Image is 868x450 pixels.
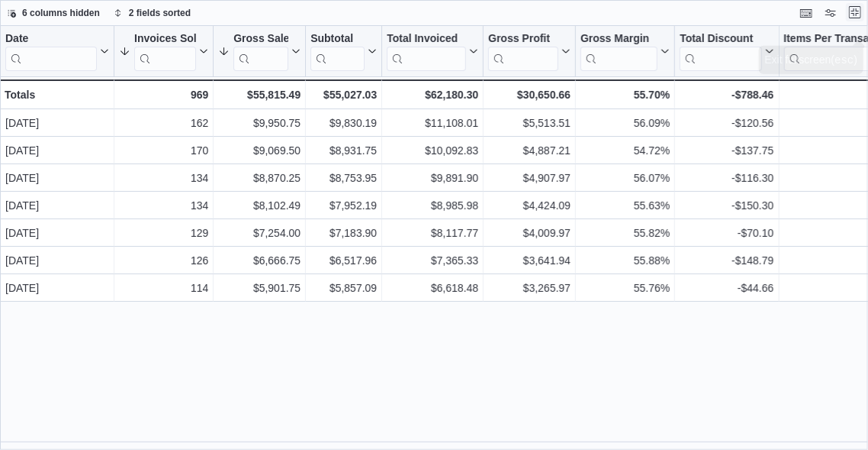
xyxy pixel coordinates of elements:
[22,7,100,19] span: 6 columns hidden
[387,169,478,187] div: $9,891.90
[580,114,670,132] div: 56.09%
[5,32,97,71] div: Date
[488,86,571,104] div: $30,650.66
[134,32,196,71] div: Invoices Sold
[488,114,571,132] div: $5,513.51
[119,279,208,297] div: 114
[233,32,288,47] div: Gross Sales
[387,196,478,215] div: $8,985.98
[680,141,773,160] div: -$137.75
[821,4,840,22] button: Display options
[680,196,773,215] div: -$150.30
[119,32,208,71] button: Invoices Sold
[797,4,815,22] button: Keyboard shortcuts
[119,141,208,160] div: 170
[5,114,109,132] div: [DATE]
[580,224,670,242] div: 55.82%
[680,224,773,242] div: -$70.10
[310,32,365,47] div: Subtotal
[580,32,657,47] div: Gross Margin
[580,251,670,270] div: 55.88%
[387,32,478,71] button: Total Invoiced
[488,141,571,160] div: $4,887.21
[488,224,571,242] div: $4,009.97
[387,279,478,297] div: $6,618.48
[488,32,571,71] button: Gross Profit
[310,279,377,297] div: $5,857.09
[233,32,288,71] div: Gross Sales
[5,279,109,297] div: [DATE]
[580,279,670,297] div: 55.76%
[387,32,466,71] div: Total Invoiced
[218,251,301,270] div: $6,666.75
[5,32,109,71] button: Date
[580,86,670,104] div: 55.70%
[387,224,478,242] div: $8,117.77
[310,169,377,187] div: $8,753.95
[580,196,670,215] div: 55.63%
[488,32,558,71] div: Gross Profit
[680,32,773,71] button: Total Discount
[680,32,761,71] div: Total Discount
[5,169,109,187] div: [DATE]
[680,32,761,47] div: Total Discount
[218,169,301,187] div: $8,870.25
[488,251,571,270] div: $3,641.94
[119,114,208,132] div: 162
[387,251,478,270] div: $7,365.33
[310,32,377,71] button: Subtotal
[218,86,301,104] div: $55,815.49
[310,141,377,160] div: $8,931.75
[834,43,854,55] kbd: esc
[218,141,301,160] div: $9,069.50
[310,196,377,215] div: $7,952.19
[680,279,773,297] div: -$44.66
[310,251,377,270] div: $6,517.96
[119,169,208,187] div: 134
[218,196,301,215] div: $8,102.49
[5,86,109,104] div: Totals
[387,141,478,160] div: $10,092.83
[129,7,191,19] span: 2 fields sorted
[218,224,301,242] div: $7,254.00
[119,86,208,104] div: 969
[5,141,109,160] div: [DATE]
[680,251,773,270] div: -$148.79
[5,251,109,270] div: [DATE]
[680,114,773,132] div: -$120.56
[1,4,106,22] button: 6 columns hidden
[310,86,377,104] div: $55,027.03
[580,32,670,71] button: Gross Margin
[134,32,196,47] div: Invoices Sold
[5,196,109,215] div: [DATE]
[680,86,773,104] div: -$788.46
[580,141,670,160] div: 54.72%
[387,86,478,104] div: $62,180.30
[488,279,571,297] div: $3,265.97
[488,196,571,215] div: $4,424.09
[108,4,197,22] button: 2 fields sorted
[387,32,466,47] div: Total Invoiced
[846,3,864,21] button: Exit fullscreen
[488,32,558,47] div: Gross Profit
[580,169,670,187] div: 56.07%
[488,169,571,187] div: $4,907.97
[119,196,208,215] div: 134
[765,40,858,57] div: Exit fullscreen ( )
[387,114,478,132] div: $11,108.01
[119,251,208,270] div: 126
[218,279,301,297] div: $5,901.75
[218,114,301,132] div: $9,950.75
[5,32,97,47] div: Date
[310,32,365,71] div: Subtotal
[5,224,109,242] div: [DATE]
[680,169,773,187] div: -$116.30
[218,32,301,71] button: Gross Sales
[310,114,377,132] div: $9,830.19
[580,32,657,71] div: Gross Margin
[119,224,208,242] div: 129
[310,224,377,242] div: $7,183.90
